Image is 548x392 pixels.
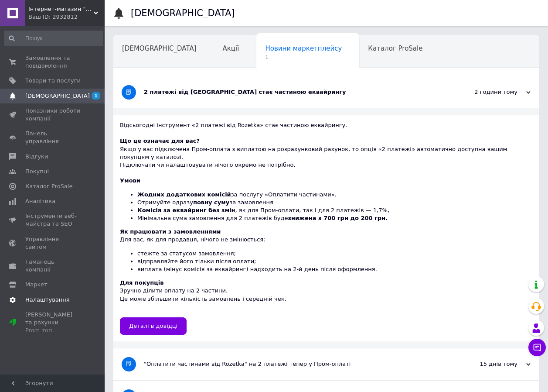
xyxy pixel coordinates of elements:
li: відправляйте його тільки після оплати; [137,258,533,265]
li: Отримуйте одразу за замовлення [137,199,533,206]
span: Аналітика [25,197,55,205]
span: Відгуки [25,153,48,161]
span: Налаштування [25,296,70,304]
a: Деталі в довідці [120,317,187,335]
b: Для покупців [120,279,163,286]
span: Показники роботи компанії [25,107,81,123]
span: [DEMOGRAPHIC_DATA] [122,45,197,52]
li: Мінімальна сума замовлення для 2 платежів буде [137,214,533,222]
li: стежте за статусом замовлення; [137,250,533,258]
input: Пошук [4,31,103,46]
b: Що це означає для вас? [120,138,200,144]
button: Чат з покупцем [528,339,546,356]
span: Управління сайтом [25,235,81,251]
div: Відсьогодні інструмент «2 платежі від Rozetka» стає частиною еквайрингу. [120,121,533,137]
span: Панель управління [25,130,81,145]
div: Для вас, як для продавця, нічого не змінюється: [120,228,533,273]
span: Деталі в довідці [129,323,177,329]
span: Каталог ProSale [25,182,72,190]
span: Товари та послуги [25,77,81,85]
span: Інтернет-магазин "TipTopToys" [28,5,94,13]
div: Prom топ [25,327,81,334]
b: знижена з 700 грн до 200 грн. [288,215,388,221]
span: [DEMOGRAPHIC_DATA] [25,92,90,100]
b: Умови [120,177,140,184]
li: виплата (мінус комісія за еквайринг) надходить на 2-й день після оформлення. [137,265,533,273]
div: 2 години тому [443,88,531,96]
span: Каталог ProSale [368,45,422,52]
b: Комісія за еквайринг без змін [137,207,235,213]
div: "Оплатити частинами від Rozetka" на 2 платежі тепер у Пром-оплаті [144,360,443,368]
b: Жодних додаткових комісій [137,191,231,198]
span: Замовлення та повідомлення [25,54,81,70]
span: [PERSON_NAME] та рахунки [25,311,81,335]
li: , як для Пром-оплати, так і для 2 платежів — 1,7%, [137,206,533,214]
span: 1 [265,54,342,61]
span: Гаманець компанії [25,258,81,274]
span: Маркет [25,281,48,289]
div: Якщо у вас підключена Пром-оплата з виплатою на розрахунковий рахунок, то опція «2 платежі» автом... [120,137,533,169]
span: 1 [92,92,100,100]
span: Новини маркетплейсу [265,45,342,52]
b: Як працювати з замовленнями [120,228,221,235]
h1: [DEMOGRAPHIC_DATA] [131,8,235,18]
div: Зручно ділити оплату на 2 частини. Це може збільшити кількість замовлень і середній чек. [120,279,533,311]
span: Покупці [25,168,49,175]
div: 2 платежі від [GEOGRAPHIC_DATA] стає частиною еквайрингу [144,88,443,96]
div: 15 днів тому [443,360,531,368]
span: Акції [223,45,239,52]
li: за послугу «Оплатити частинами». [137,191,533,199]
span: Інструменти веб-майстра та SEO [25,212,81,228]
b: повну суму [193,199,229,206]
div: Ваш ID: 2932812 [28,13,105,21]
